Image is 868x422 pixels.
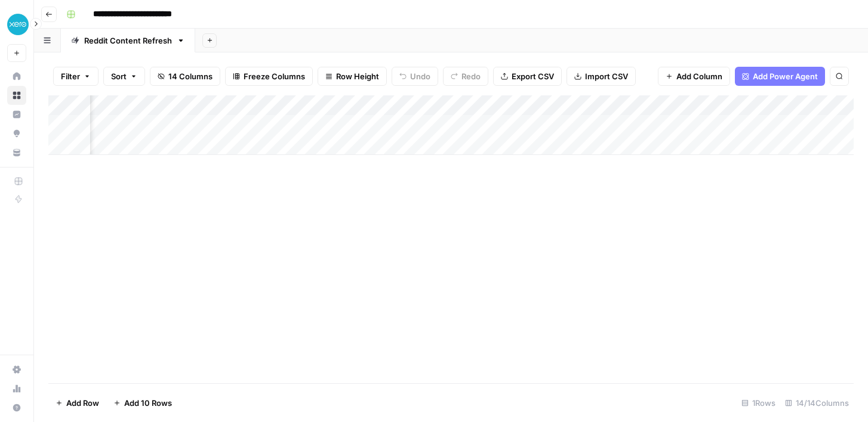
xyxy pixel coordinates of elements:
[410,70,430,82] span: Undo
[7,105,26,124] a: Insights
[392,67,438,86] button: Undo
[7,67,26,86] a: Home
[61,29,195,52] a: Reddit Content Refresh
[7,124,26,143] a: Opportunities
[737,393,780,412] div: 1 Rows
[461,70,481,82] span: Redo
[676,70,722,82] span: Add Column
[336,70,379,82] span: Row Height
[658,67,730,86] button: Add Column
[103,67,145,86] button: Sort
[124,397,172,409] span: Add 10 Rows
[7,86,26,105] a: Browse
[225,67,313,86] button: Freeze Columns
[735,67,825,86] button: Add Power Agent
[443,67,488,86] button: Redo
[48,393,106,412] button: Add Row
[66,397,99,409] span: Add Row
[512,70,554,82] span: Export CSV
[567,67,636,86] button: Import CSV
[753,70,818,82] span: Add Power Agent
[244,70,305,82] span: Freeze Columns
[111,70,127,82] span: Sort
[7,398,26,417] button: Help + Support
[150,67,220,86] button: 14 Columns
[53,67,99,86] button: Filter
[493,67,562,86] button: Export CSV
[780,393,854,412] div: 14/14 Columns
[7,10,26,39] button: Workspace: XeroOps
[61,70,80,82] span: Filter
[168,70,213,82] span: 14 Columns
[7,143,26,162] a: Your Data
[84,35,172,46] div: Reddit Content Refresh
[106,393,179,412] button: Add 10 Rows
[318,67,387,86] button: Row Height
[7,379,26,398] a: Usage
[7,14,29,35] img: XeroOps Logo
[585,70,628,82] span: Import CSV
[7,360,26,379] a: Settings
